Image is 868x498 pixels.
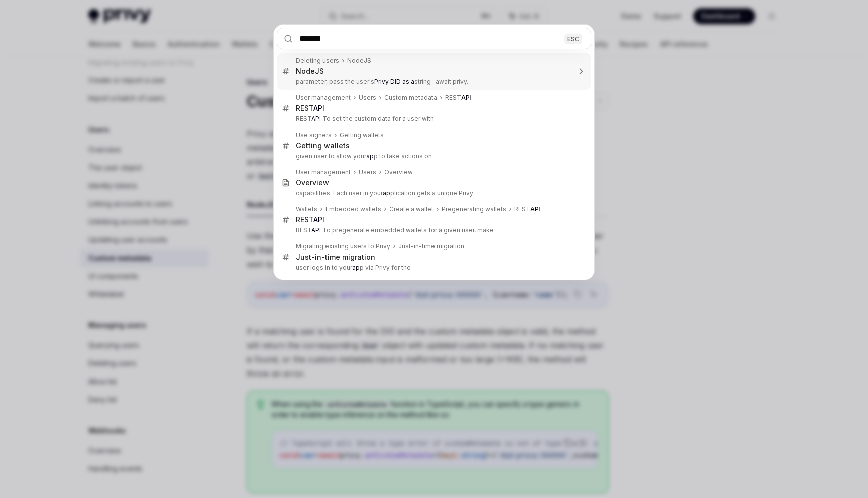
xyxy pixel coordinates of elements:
div: Overview [384,168,413,176]
b: Privy DID as a [374,78,414,85]
div: User management [296,168,351,176]
div: Getting wallets [340,131,384,139]
div: Deleting users [296,57,339,65]
b: AP [311,115,319,122]
b: AP [530,205,539,213]
div: Custom metadata [384,94,437,102]
b: ap [366,152,374,160]
div: NodeJS [296,67,324,76]
b: AP [461,94,470,101]
b: AP [313,104,322,112]
div: Migrating existing users to Privy [296,242,390,251]
p: given user to allow your p to take actions on [296,152,570,160]
p: parameter, pass the user's string : await privy. [296,78,570,86]
p: user logs in to your p via Privy for the [296,264,570,272]
b: AP [311,226,319,234]
div: User management [296,94,351,102]
div: Users [359,168,376,176]
div: REST I [445,94,471,102]
div: Pregenerating wallets [442,205,506,213]
div: Overview [296,178,329,187]
div: Users [359,94,376,102]
div: Just-in-time migration [296,253,375,262]
div: Use signers [296,131,332,139]
p: capabilities. Each user in your plication gets a unique Privy [296,189,570,197]
div: Create a wallet [389,205,433,213]
div: REST I [296,104,324,113]
div: Getting wallets [296,141,350,150]
div: NodeJS [347,57,371,65]
div: REST I [296,215,324,224]
b: ap [352,264,360,271]
div: Wallets [296,205,317,213]
b: ap [383,189,390,197]
div: REST I [514,205,540,213]
div: Embedded wallets [325,205,381,213]
b: AP [313,215,322,224]
div: Just-in-time migration [398,242,464,251]
p: REST I To set the custom data for a user with [296,115,570,123]
p: REST I To pregenerate embedded wallets for a given user, make [296,226,570,234]
div: ESC [564,33,582,44]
